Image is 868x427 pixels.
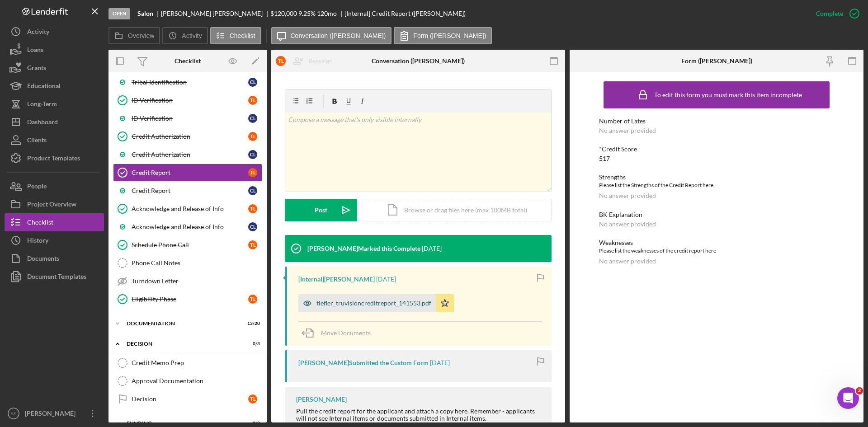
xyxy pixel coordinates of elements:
[113,91,262,109] a: ID VerificationTL
[23,404,81,425] div: [PERSON_NAME]
[5,23,104,41] button: Activity
[27,95,57,115] div: Long-Term
[132,259,262,267] div: Phone Call Notes
[5,231,104,249] button: History
[5,59,104,77] a: Grants
[5,404,104,422] button: SS[PERSON_NAME]
[5,77,104,95] button: Educational
[316,300,431,307] div: tlefler_truvisioncreditreport_141553.pdf
[681,57,752,65] div: Form ([PERSON_NAME])
[599,211,834,218] div: BK Explanation
[127,421,237,426] div: Funding
[113,182,262,200] a: Credit ReportCL
[837,387,859,409] iframe: Intercom live chat
[113,218,262,236] a: Acknowledge and Release of InfoCL
[5,149,104,167] a: Product Templates
[113,145,262,164] a: Credit AuthorizationCL
[5,249,104,267] a: Documents
[5,177,104,195] button: People
[244,321,260,326] div: 13 / 20
[132,151,248,158] div: Credit Authorization
[113,109,262,127] a: ID VerificationCL
[248,204,257,213] div: T L
[816,5,843,23] div: Complete
[5,95,104,113] button: Long-Term
[285,199,357,221] button: Post
[5,131,104,149] a: Clients
[430,359,450,366] time: 2025-08-04 19:18
[344,10,466,17] div: [Internal] Credit Report ([PERSON_NAME])
[175,57,201,65] div: Checklist
[244,341,260,347] div: 0 / 3
[132,169,248,176] div: Credit Report
[271,27,392,44] button: Conversation ([PERSON_NAME])
[248,394,257,404] div: T L
[248,132,257,141] div: T L
[244,421,260,426] div: 0 / 8
[108,27,160,44] button: Overview
[27,149,80,169] div: Product Templates
[248,295,257,304] div: T L
[599,145,834,153] div: *Credit Score
[298,322,380,344] button: Move Documents
[132,359,262,366] div: Credit Memo Prep
[27,41,43,61] div: Loans
[248,240,257,249] div: T L
[113,354,262,372] a: Credit Memo Prep
[599,221,656,228] div: No answer provided
[132,187,248,194] div: Credit Report
[113,236,262,254] a: Schedule Phone CallTL
[27,177,47,197] div: People
[5,213,104,231] a: Checklist
[127,341,237,347] div: Decision
[113,127,262,145] a: Credit AuthorizationTL
[132,277,262,285] div: Turndown Letter
[5,195,104,213] a: Project Overview
[132,296,248,303] div: Eligibility Phase
[27,249,59,270] div: Documents
[5,267,104,286] button: Document Templates
[308,52,333,70] div: Reassign
[132,223,248,230] div: Acknowledge and Release of Info
[372,57,465,65] div: Conversation ([PERSON_NAME])
[599,258,656,265] div: No answer provided
[27,113,58,133] div: Dashboard
[5,41,104,59] a: Loans
[599,127,656,134] div: No answer provided
[11,411,17,416] text: SS
[27,59,46,79] div: Grants
[270,9,297,17] span: $120,000
[27,213,53,234] div: Checklist
[210,27,261,44] button: Checklist
[113,200,262,218] a: Acknowledge and Release of InfoTL
[248,168,257,177] div: T L
[137,10,153,17] b: Salon
[162,27,208,44] button: Activity
[599,246,834,255] div: Please list the weaknesses of the credit report here
[296,408,542,422] div: Pull the credit report for the applicant and attach a copy here. Remember - applicants will not s...
[108,8,130,19] div: Open
[856,387,863,394] span: 2
[298,294,454,312] button: tlefler_truvisioncreditreport_141553.pdf
[5,113,104,131] button: Dashboard
[376,276,396,283] time: 2025-08-04 19:18
[132,79,248,86] div: Tribal Identification
[248,96,257,105] div: T L
[27,267,86,288] div: Document Templates
[27,231,48,252] div: History
[271,52,342,70] button: TLReassign
[182,32,202,39] label: Activity
[599,192,656,199] div: No answer provided
[599,174,834,181] div: Strengths
[27,77,61,97] div: Educational
[248,78,257,87] div: C L
[113,390,262,408] a: DecisionTL
[248,186,257,195] div: C L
